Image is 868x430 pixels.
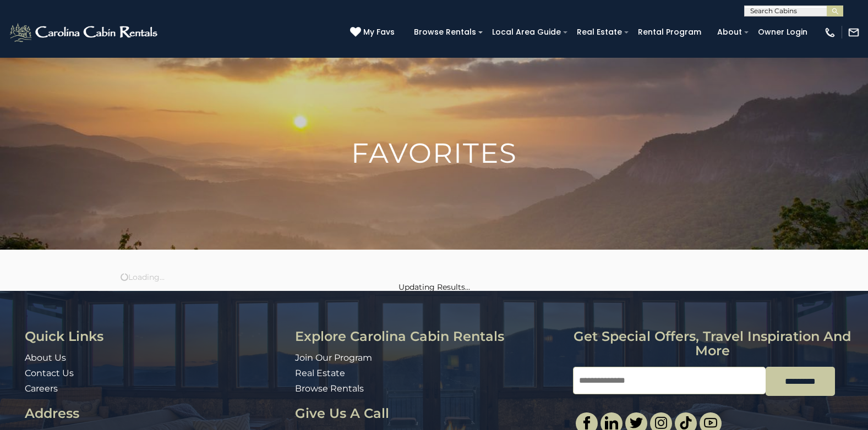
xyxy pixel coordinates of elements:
img: White-1-2.png [8,21,161,43]
a: Join Our Program [295,352,372,363]
img: mail-regular-white.png [848,26,860,38]
a: About [712,24,747,41]
img: phone-regular-white.png [824,26,836,38]
a: Browse Rentals [408,24,482,41]
img: linkedin-single.svg [605,416,618,429]
a: Rental Program [632,24,707,41]
h3: Explore Carolina Cabin Rentals [295,329,565,344]
a: My Favs [350,26,397,38]
h3: Quick Links [25,329,287,344]
a: About Us [25,352,66,363]
img: youtube-light.svg [704,416,717,429]
a: Contact Us [25,368,74,378]
h3: Address [25,406,287,421]
a: Local Area Guide [487,24,566,41]
h3: Get special offers, travel inspiration and more [573,329,851,359]
img: instagram-single.svg [654,416,668,429]
img: tiktok.svg [679,416,692,429]
a: Owner Login [752,24,813,41]
span: My Favs [363,26,395,38]
a: Real Estate [295,368,345,378]
h3: Give Us A Call [295,406,565,421]
img: facebook-single.svg [580,416,593,429]
a: Careers [25,383,58,394]
a: Real Estate [571,24,627,41]
img: twitter-single.svg [630,416,643,429]
a: Browse Rentals [295,383,364,394]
